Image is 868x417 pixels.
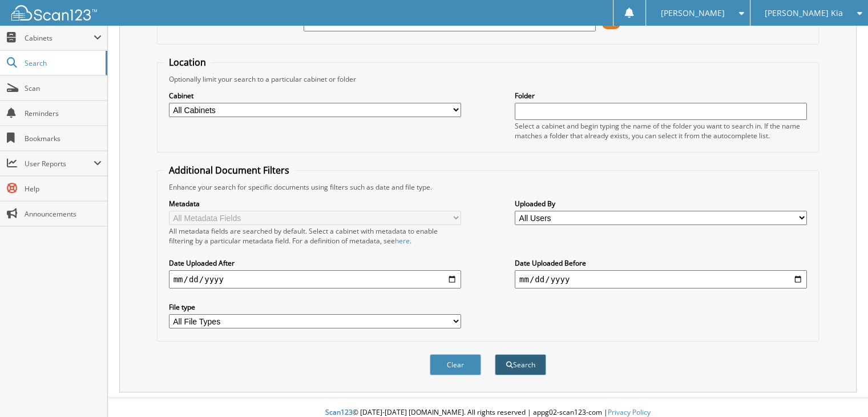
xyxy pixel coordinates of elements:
[163,74,813,84] div: Optionally limit your search to a particular cabinet or folder
[515,91,807,101] label: Folder
[765,10,843,17] span: [PERSON_NAME] Kia
[25,209,102,219] span: Announcements
[163,164,295,177] legend: Additional Document Filters
[169,91,461,101] label: Cabinet
[660,10,724,17] span: [PERSON_NAME]
[25,58,100,68] span: Search
[515,199,807,209] label: Uploaded By
[25,159,94,169] span: User Reports
[169,270,461,288] input: start
[395,236,410,246] a: here
[25,83,102,93] span: Scan
[515,258,807,268] label: Date Uploaded Before
[25,184,102,194] span: Help
[25,109,102,118] span: Reminders
[11,5,97,21] img: scan123-logo-white.svg
[515,270,807,288] input: end
[430,354,481,375] button: Clear
[811,362,868,417] iframe: Chat Widget
[325,407,353,417] span: Scan123
[169,199,461,209] label: Metadata
[25,33,94,43] span: Cabinets
[608,407,651,417] a: Privacy Policy
[163,182,813,192] div: Enhance your search for specific documents using filters such as date and file type.
[515,121,807,141] div: Select a cabinet and begin typing the name of the folder you want to search in. If the name match...
[495,354,546,375] button: Search
[169,302,461,312] label: File type
[169,258,461,268] label: Date Uploaded After
[169,226,461,246] div: All metadata fields are searched by default. Select a cabinet with metadata to enable filtering b...
[163,56,212,69] legend: Location
[25,134,102,143] span: Bookmarks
